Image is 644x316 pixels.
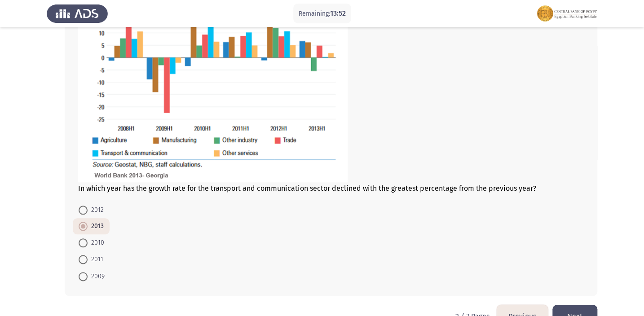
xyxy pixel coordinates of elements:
[88,254,103,265] span: 2011
[330,9,346,18] span: 13:52
[47,1,108,26] img: Assess Talent Management logo
[88,271,105,282] span: 2009
[88,221,104,232] span: 2013
[536,1,597,26] img: Assessment logo of EBI Analytical Thinking FOCUS Assessment EN
[88,237,104,248] span: 2010
[299,8,346,19] p: Remaining:
[88,205,104,215] span: 2012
